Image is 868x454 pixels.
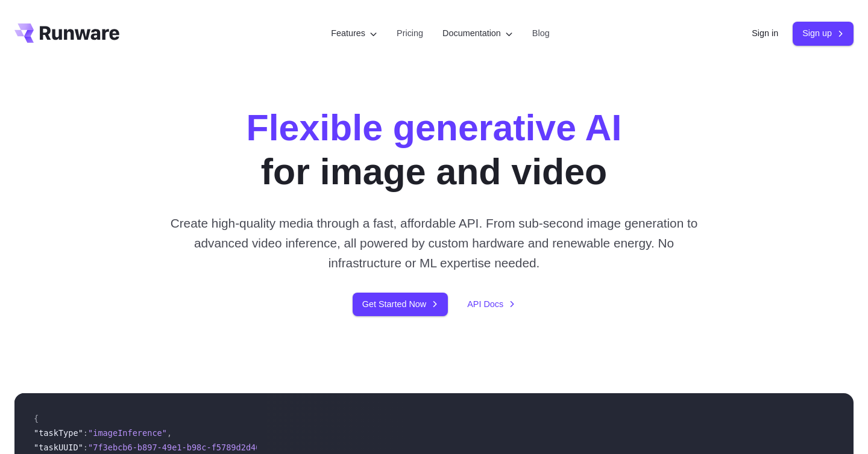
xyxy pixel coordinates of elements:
a: Pricing [397,26,423,40]
a: Sign up [793,22,854,45]
span: , [167,428,172,438]
span: "7f3ebcb6-b897-49e1-b98c-f5789d2d40d7" [88,443,275,452]
span: "taskType" [34,428,83,438]
span: "taskUUID" [34,443,83,452]
p: Create high-quality media through a fast, affordable API. From sub-second image generation to adv... [166,213,703,273]
span: : [83,443,88,452]
strong: Flexible generative AI [247,107,622,148]
label: Features [331,26,377,40]
h1: for image and video [247,106,622,194]
span: "imageInference" [88,428,167,438]
a: Sign in [752,26,778,40]
a: Go to / [14,23,119,43]
a: Get Started Now [353,293,448,316]
a: Blog [532,26,550,40]
span: { [34,414,39,423]
a: API Docs [467,297,515,311]
label: Documentation [442,26,513,40]
span: : [83,428,88,438]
